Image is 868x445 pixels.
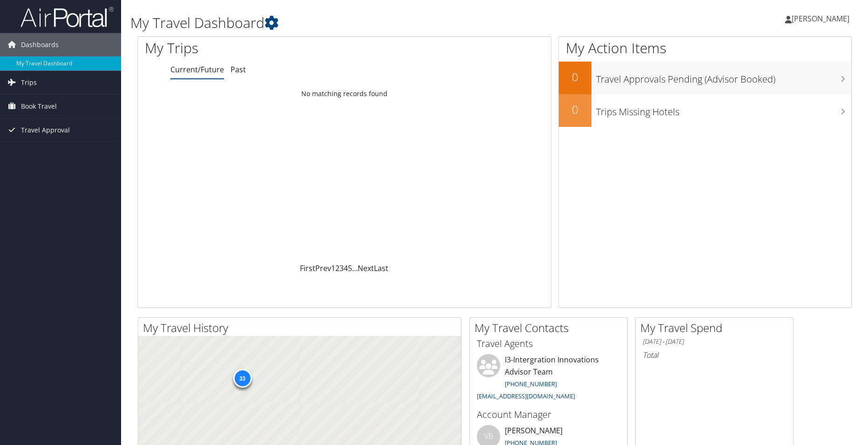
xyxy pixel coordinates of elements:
span: … [352,263,358,273]
h3: Travel Approvals Pending (Advisor Booked) [596,68,851,86]
img: airportal-logo.png [20,6,114,28]
a: Current/Future [170,64,224,75]
span: Trips [21,71,37,94]
h2: My Travel Contacts [475,320,627,336]
h1: My Action Items [559,38,851,58]
a: Next [358,263,374,273]
h2: My Travel Spend [640,320,793,336]
a: 1 [331,263,335,273]
h3: Account Manager [477,408,620,421]
h2: My Travel History [143,320,461,336]
a: [PHONE_NUMBER] [505,380,557,388]
h1: My Trips [145,38,372,58]
a: 4 [344,263,348,273]
a: 0Travel Approvals Pending (Advisor Booked) [559,62,851,94]
li: I3-Intergration Innovations Advisor Team [472,354,625,404]
div: 33 [233,369,251,388]
h6: [DATE] - [DATE] [643,337,786,346]
a: 3 [339,263,344,273]
a: First [300,263,315,273]
a: 0Trips Missing Hotels [559,94,851,127]
h2: 0 [559,69,591,85]
h2: 0 [559,102,591,118]
a: [EMAIL_ADDRESS][DOMAIN_NAME] [477,392,575,400]
a: 5 [348,263,352,273]
span: Book Travel [21,95,57,118]
span: Travel Approval [21,118,70,142]
h1: My Travel Dashboard [130,13,616,33]
h3: Travel Agents [477,337,620,350]
h3: Trips Missing Hotels [596,101,851,118]
a: Prev [315,263,331,273]
td: No matching records found [138,85,551,102]
h6: Total [643,350,786,360]
a: [PERSON_NAME] [785,5,859,33]
a: Past [231,64,246,75]
a: 2 [335,263,339,273]
span: Dashboards [21,33,59,56]
span: [PERSON_NAME] [792,14,849,24]
a: Last [374,263,388,273]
